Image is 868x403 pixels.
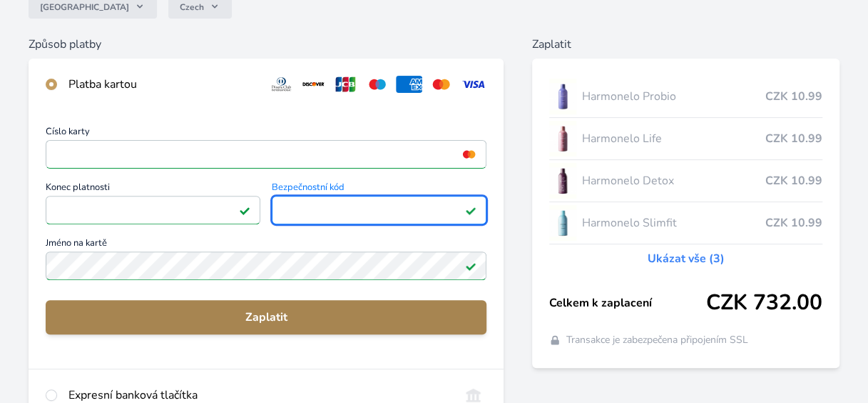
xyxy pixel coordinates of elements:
span: Harmonelo Slimfit [582,214,765,232]
img: Platné pole [465,204,476,216]
img: SLIMFIT_se_stinem_x-lo.jpg [549,205,576,241]
img: mc [459,148,479,161]
span: CZK 10.99 [765,172,822,189]
img: DETOX_se_stinem_x-lo.jpg [549,163,576,199]
span: Zaplatit [57,309,475,326]
iframe: Iframe pro bezpečnostní kód [278,200,480,220]
span: Bezpečnostní kód [272,183,486,196]
span: Harmonelo Detox [582,172,765,189]
span: Harmonelo Life [582,130,765,147]
h6: Způsob platby [29,36,504,53]
img: Platné pole [465,260,476,272]
span: Číslo karty [46,127,486,140]
span: Transakce je zabezpečena připojením SSL [566,333,748,347]
span: CZK 10.99 [765,130,822,147]
img: mc.svg [428,76,454,93]
span: Celkem k zaplacení [549,294,706,312]
h6: Zaplatit [532,36,839,53]
a: Ukázat vše (3) [648,250,725,267]
img: discover.svg [300,76,327,93]
iframe: Iframe pro číslo karty [52,144,480,164]
span: CZK 10.99 [765,214,822,232]
img: CLEAN_PROBIO_se_stinem_x-lo.jpg [549,79,576,114]
span: CZK 732.00 [706,290,822,316]
img: visa.svg [460,76,486,93]
span: [GEOGRAPHIC_DATA] [40,1,129,13]
input: Jméno na kartěPlatné pole [46,252,486,280]
div: Platba kartou [68,76,257,93]
button: Zaplatit [46,300,486,334]
span: Czech [180,1,204,13]
iframe: Iframe pro datum vypršení platnosti [52,200,254,220]
img: amex.svg [396,76,422,93]
img: jcb.svg [332,76,359,93]
img: CLEAN_LIFE_se_stinem_x-lo.jpg [549,121,576,156]
span: CZK 10.99 [765,88,822,105]
img: maestro.svg [364,76,391,93]
img: Platné pole [239,204,250,216]
span: Konec platnosti [46,183,260,196]
span: Jméno na kartě [46,239,486,252]
img: diners.svg [268,76,295,93]
span: Harmonelo Probio [582,88,765,105]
